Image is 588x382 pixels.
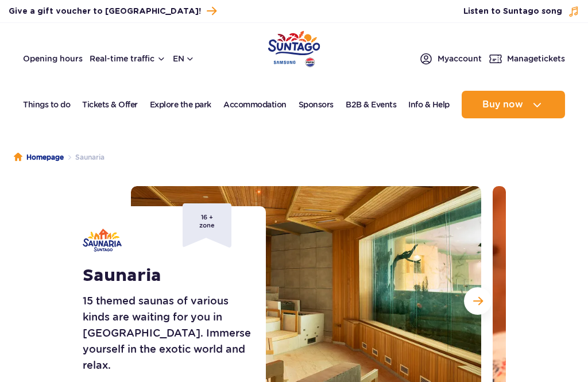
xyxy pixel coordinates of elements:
span: Listen to Suntago song [463,6,562,17]
span: Manage tickets [507,53,565,64]
a: Myaccount [419,52,482,65]
a: Managetickets [489,52,565,65]
a: Give a gift voucher to [GEOGRAPHIC_DATA]! [9,3,216,19]
a: Tickets & Offer [82,91,138,118]
button: Listen to Suntago song [463,6,579,17]
a: Things to do [23,91,70,118]
a: Opening hours [23,53,83,64]
h1: Saunaria [83,265,257,286]
button: Real-time traffic [90,54,166,63]
span: My account [438,53,482,64]
button: en [173,53,195,64]
a: B2B & Events [346,91,396,118]
li: Saunaria [64,152,105,163]
p: 15 themed saunas of various kinds are waiting for you in [GEOGRAPHIC_DATA]. Immerse yourself in t... [83,293,257,373]
span: Buy now [482,99,523,110]
a: Accommodation [223,91,287,118]
a: Info & Help [408,91,450,118]
div: 16 + zone [183,203,231,248]
a: Homepage [14,152,64,163]
a: Explore the park [150,91,211,118]
a: Park of Poland [268,29,320,65]
img: Saunaria [83,229,122,252]
a: Sponsors [299,91,334,118]
button: Next slide [464,287,492,315]
span: Give a gift voucher to [GEOGRAPHIC_DATA]! [9,6,201,17]
button: Buy now [462,91,565,118]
